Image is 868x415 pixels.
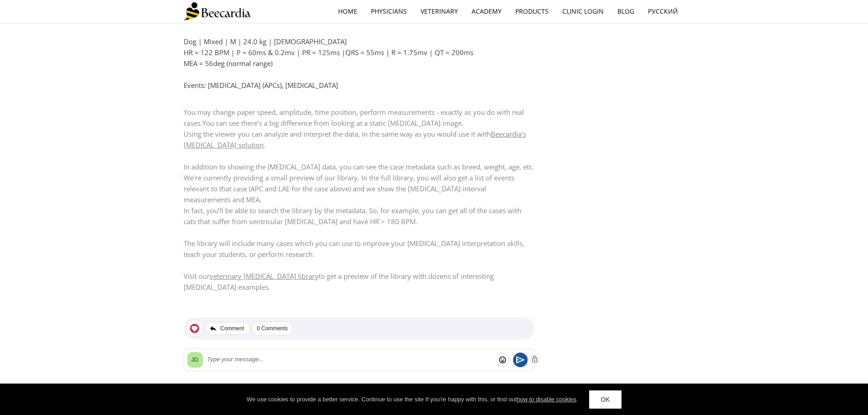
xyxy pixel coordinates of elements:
[247,395,578,404] div: We use cookies to provide a better service. Continue to use the site If you're happy with this, o...
[210,272,318,281] a: veterinary [MEDICAL_DATA] library
[184,205,534,227] p: In fact, you’ll be able to search the library by the metadata. So, for example, you can get all o...
[184,128,534,150] p: Using the viewer you can analyze and interpret the data, in the same way as you would use it with .
[184,271,534,292] p: Visit our to get a preview of the library with dozens of interesting [MEDICAL_DATA] examples.
[589,390,621,409] a: OK
[184,47,534,58] p: HR = 122 BPM | P = 60ms & 0.2mv | PR = 125ms |
[517,396,576,403] a: how to disable cookies
[364,1,414,22] a: Physicians
[611,1,641,22] a: Blog
[345,48,473,57] span: QRS = 55ms | R = 1.75mv | QT = 200ms
[191,357,199,363] span: JD
[202,118,463,128] span: You can see there’s a big difference from looking at a static [MEDICAL_DATA] image.
[465,1,508,22] a: Academy
[184,107,534,128] p: You may change paper speed, amplitude, time position, perform measurements - exactly as you do wi...
[184,36,534,47] p: Dog | Mixed | M | 24.0 kg | [DEMOGRAPHIC_DATA]
[184,238,534,260] p: The library will include many cases which you can use to improve your [MEDICAL_DATA] interpretati...
[184,59,272,68] span: MEA = 56deg (normal range)
[641,1,685,22] a: Русский
[184,80,534,91] p: Events: [MEDICAL_DATA] (APCs), [MEDICAL_DATA]
[555,1,611,22] a: Clinic Login
[252,322,293,335] div: 0 Comments
[184,161,534,205] p: In addition to showing the [MEDICAL_DATA] data, you can see the case metadata such as breed, weig...
[414,1,465,22] a: Veterinary
[184,129,526,149] a: Beecardia's [MEDICAL_DATA] solution
[184,2,251,20] img: Beecardia
[221,326,244,331] span: Comment
[508,1,555,22] a: Products
[331,1,364,22] a: home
